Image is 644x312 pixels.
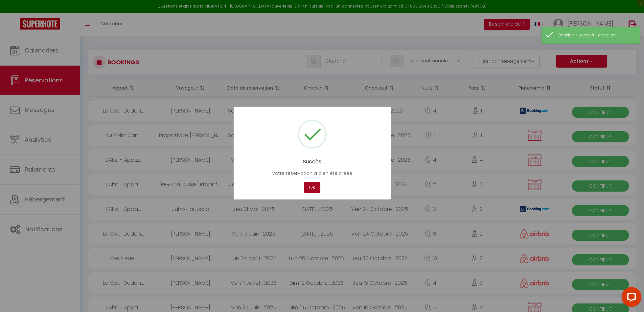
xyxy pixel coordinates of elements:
[243,158,381,165] h2: Succès
[243,170,381,177] p: Votre réservation a bien été créée
[558,32,633,38] div: Booking successfully created
[616,284,644,312] iframe: LiveChat chat widget
[304,182,320,193] button: OK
